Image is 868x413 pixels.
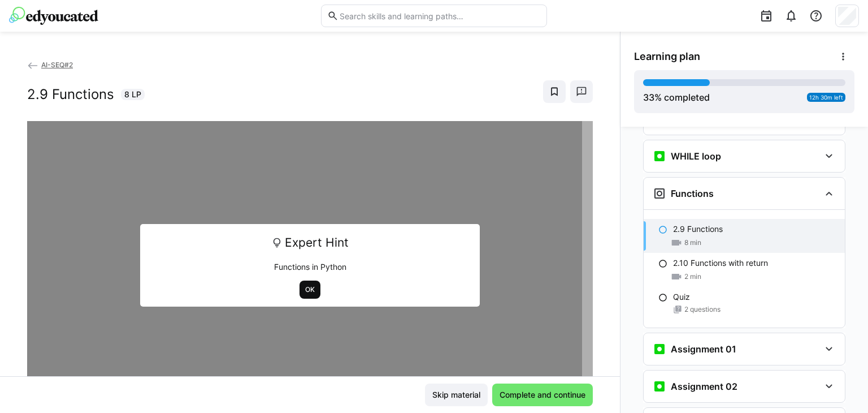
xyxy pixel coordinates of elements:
span: Complete and continue [498,389,587,401]
span: 2 questions [684,305,721,314]
span: AI-SEQ#2 [41,61,73,69]
p: 2.10 Functions with return [673,257,768,269]
h3: Functions [671,188,714,199]
button: OK [300,281,320,299]
span: 33 [643,92,654,103]
h2: 2.9 Functions [27,86,114,103]
button: Complete and continue [492,384,593,406]
p: Quiz [673,291,690,303]
span: 8 LP [124,89,141,100]
button: Skip material [425,384,488,406]
p: Functions in Python [148,261,472,273]
h3: WHILE loop [671,150,721,162]
a: AI-SEQ#2 [27,61,73,69]
h3: Assignment 01 [671,343,736,355]
h3: Assignment 02 [671,381,737,392]
span: Learning plan [634,50,700,63]
input: Search skills and learning paths… [338,11,541,21]
span: Expert Hint [285,232,349,253]
p: 2.9 Functions [673,223,723,235]
span: OK [304,285,316,294]
span: 8 min [684,238,701,247]
div: % completed [643,91,710,104]
span: Skip material [431,389,482,401]
span: 2 min [684,272,701,281]
span: 12h 30m left [809,94,843,101]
